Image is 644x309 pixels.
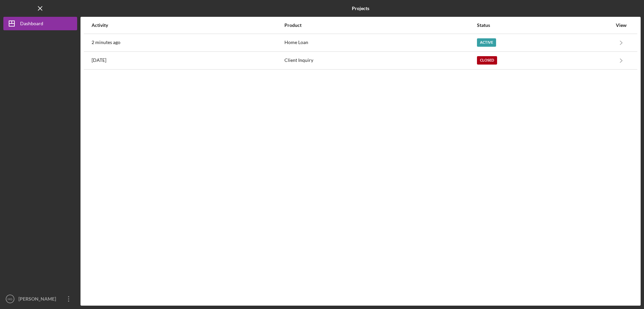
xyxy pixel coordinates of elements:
button: HG[PERSON_NAME] [3,292,77,306]
div: Client Inquiry [284,52,477,69]
div: Closed [477,56,497,65]
time: 2025-08-21 17:36 [92,40,120,45]
div: Product [284,23,477,28]
b: Projects [352,6,369,11]
div: Dashboard [20,17,43,32]
div: Status [477,23,612,28]
div: [PERSON_NAME] [17,292,60,307]
text: HG [8,297,12,301]
div: Active [477,38,496,47]
div: Activity [92,23,284,28]
time: 2025-06-24 21:09 [92,57,106,63]
div: Home Loan [284,34,477,51]
div: View [613,23,630,28]
button: Dashboard [3,17,77,30]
